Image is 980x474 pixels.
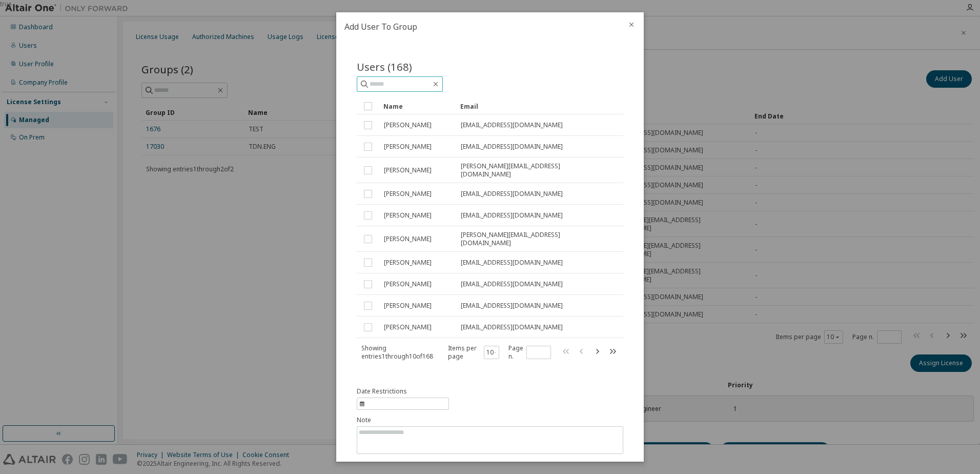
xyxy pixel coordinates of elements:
span: [EMAIL_ADDRESS][DOMAIN_NAME] [461,323,563,331]
span: [PERSON_NAME][EMAIL_ADDRESS][DOMAIN_NAME] [461,231,605,247]
span: [PERSON_NAME] [384,121,432,129]
span: [EMAIL_ADDRESS][DOMAIN_NAME] [461,143,563,151]
button: 10 [486,348,497,357]
span: Items per page [448,344,499,361]
button: information [357,387,449,410]
span: [EMAIL_ADDRESS][DOMAIN_NAME] [461,259,563,267]
span: Date Restrictions [357,387,407,396]
span: Showing entries 1 through 10 of 168 [361,344,433,361]
span: [PERSON_NAME] [384,211,432,220]
span: Users (168) [357,60,412,74]
div: Name [383,98,452,114]
span: [PERSON_NAME] [384,166,432,174]
span: [EMAIL_ADDRESS][DOMAIN_NAME] [461,190,563,198]
span: [PERSON_NAME] [384,190,432,198]
span: [PERSON_NAME] [384,143,432,151]
span: [EMAIL_ADDRESS][DOMAIN_NAME] [461,280,563,288]
h2: Add User To Group [336,12,619,41]
label: Note [357,416,623,424]
button: close [627,21,636,29]
span: [PERSON_NAME] [384,323,432,331]
span: Page n. [508,344,551,361]
span: [PERSON_NAME] [384,280,432,288]
span: [PERSON_NAME] [384,259,432,267]
span: [EMAIL_ADDRESS][DOMAIN_NAME] [461,121,563,129]
span: [PERSON_NAME] [384,235,432,243]
span: [EMAIL_ADDRESS][DOMAIN_NAME] [461,211,563,220]
div: Email [460,98,606,114]
span: [PERSON_NAME][EMAIL_ADDRESS][DOMAIN_NAME] [461,162,605,179]
span: [EMAIL_ADDRESS][DOMAIN_NAME] [461,302,563,310]
span: [PERSON_NAME] [384,302,432,310]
